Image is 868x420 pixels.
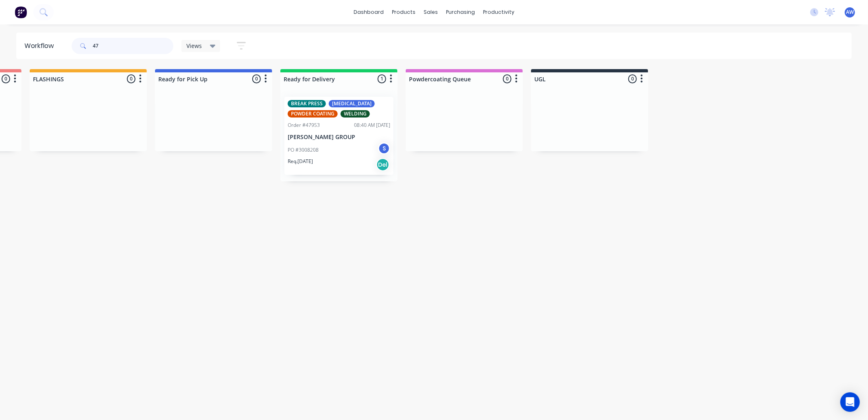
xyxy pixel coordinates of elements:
[442,6,479,18] div: purchasing
[341,110,370,118] div: WELDING
[24,41,58,51] div: Workflow
[354,122,390,129] div: 08:40 AM [DATE]
[288,110,338,118] div: POWDER COATING
[376,158,389,171] div: Del
[15,6,27,18] img: Factory
[378,142,390,155] div: S
[284,97,394,175] div: BREAK PRESS[MEDICAL_DATA]POWDER COATINGWELDINGOrder #4795308:40 AM [DATE][PERSON_NAME] GROUPPO #3...
[288,146,319,154] p: PO #3008208
[388,6,420,18] div: products
[329,100,375,107] div: [MEDICAL_DATA]
[288,134,390,141] p: [PERSON_NAME] GROUP
[840,392,860,412] div: Open Intercom Messenger
[288,158,313,165] p: Req. [DATE]
[288,122,320,129] div: Order #47953
[350,6,388,18] a: dashboard
[93,38,173,54] input: Search for orders...
[846,9,854,16] span: AW
[420,6,442,18] div: sales
[186,41,202,50] span: Views
[288,100,326,107] div: BREAK PRESS
[479,6,518,18] div: productivity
